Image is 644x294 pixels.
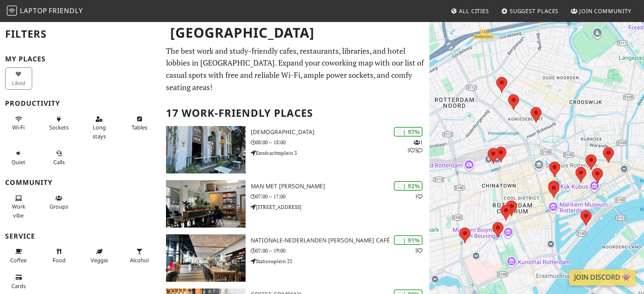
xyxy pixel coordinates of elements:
[7,4,83,19] a: LaptopFriendly LaptopFriendly
[130,256,149,264] span: Alcohol
[166,100,424,126] h2: 17 Work-Friendly Places
[5,191,32,222] button: Work vibe
[251,257,430,265] p: Stationsplein 25
[5,112,32,135] button: Wi-Fi
[447,3,492,19] a: All Cities
[7,5,17,16] img: LaptopFriendly
[91,256,108,264] span: Veggie
[567,3,635,19] a: Join Community
[45,112,72,135] button: Sockets
[498,3,562,19] a: Suggest Places
[126,112,153,135] button: Tables
[579,7,631,15] span: Join Community
[5,21,156,47] h2: Filters
[251,237,430,244] h3: Nationale-Nederlanden [PERSON_NAME] Café
[251,192,430,201] p: 07:00 – 17:00
[5,245,32,267] button: Coffee
[45,245,72,267] button: Food
[132,124,147,131] span: Work-friendly tables
[5,179,156,187] h3: Community
[86,245,113,267] button: Veggie
[50,203,68,210] span: Group tables
[459,7,489,15] span: All Cities
[12,124,25,131] span: Stable Wi-Fi
[163,21,428,44] h1: [GEOGRAPHIC_DATA]
[394,127,423,137] div: | 97%
[394,235,423,245] div: | 91%
[394,181,423,191] div: | 92%
[126,245,153,267] button: Alcohol
[5,146,32,169] button: Quiet
[569,269,636,286] a: Join Discord 👾
[10,256,27,264] span: Coffee
[251,247,430,255] p: 07:00 – 19:00
[12,203,25,219] span: People working
[510,7,559,15] span: Suggest Places
[166,126,245,173] img: Heilige Boontjes
[11,282,26,290] span: Credit cards
[5,99,156,107] h3: Productivity
[251,203,430,211] p: [STREET_ADDRESS]
[251,183,430,190] h3: Man met [PERSON_NAME]
[49,6,83,15] span: Friendly
[415,247,423,255] p: 3
[93,124,106,140] span: Long stays
[251,138,430,146] p: 08:00 – 18:00
[251,149,430,157] p: Eendrachtsplein 3
[166,234,245,282] img: Nationale-Nederlanden Douwe Egberts Café
[53,158,65,166] span: Video/audio calls
[166,180,245,228] img: Man met bril koffie
[5,55,156,63] h3: My Places
[161,180,429,228] a: Man met bril koffie | 92% 1 Man met [PERSON_NAME] 07:00 – 17:00 [STREET_ADDRESS]
[407,138,423,154] p: 1 3 3
[5,270,32,293] button: Cards
[166,45,424,93] p: The best work and study-friendly cafes, restaurants, libraries, and hotel lobbies in [GEOGRAPHIC_...
[161,234,429,282] a: Nationale-Nederlanden Douwe Egberts Café | 91% 3 Nationale-Nederlanden [PERSON_NAME] Café 07:00 –...
[251,129,430,136] h3: [DEMOGRAPHIC_DATA]
[5,232,156,240] h3: Service
[45,191,72,214] button: Groups
[49,124,69,131] span: Power sockets
[11,158,25,166] span: Quiet
[161,126,429,173] a: Heilige Boontjes | 97% 133 [DEMOGRAPHIC_DATA] 08:00 – 18:00 Eendrachtsplein 3
[20,6,47,15] span: Laptop
[86,112,113,143] button: Long stays
[415,192,423,201] p: 1
[45,146,72,169] button: Calls
[53,256,66,264] span: Food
